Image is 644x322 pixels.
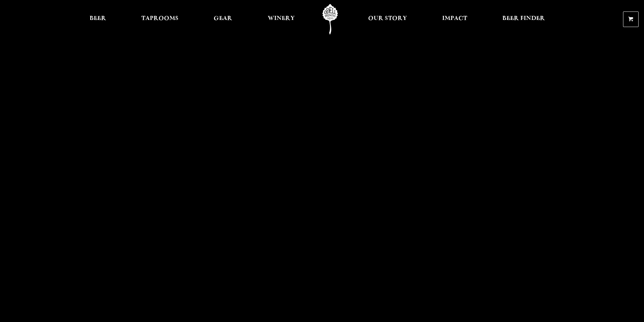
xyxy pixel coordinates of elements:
[137,4,183,34] a: Taprooms
[502,16,545,21] span: Beer Finder
[317,4,343,34] a: Odell Home
[209,4,237,34] a: Gear
[90,16,106,21] span: Beer
[498,4,549,34] a: Beer Finder
[438,4,472,34] a: Impact
[141,16,178,21] span: Taprooms
[85,4,111,34] a: Beer
[368,16,407,21] span: Our Story
[442,16,467,21] span: Impact
[263,4,299,34] a: Winery
[268,16,295,21] span: Winery
[364,4,411,34] a: Our Story
[214,16,232,21] span: Gear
